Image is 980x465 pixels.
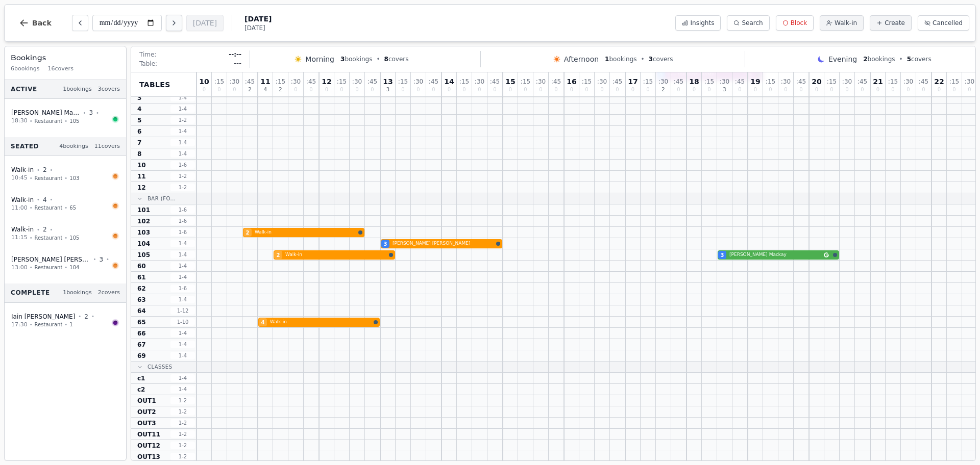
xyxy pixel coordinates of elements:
[248,87,251,92] span: 2
[30,117,33,125] span: •
[658,79,668,85] span: : 30
[554,87,557,92] span: 0
[649,56,653,63] span: 3
[828,54,857,64] span: Evening
[754,87,757,92] span: 0
[170,273,195,281] span: 1 - 4
[229,50,241,59] span: --:--
[170,251,195,259] span: 1 - 4
[89,109,93,117] span: 3
[170,352,195,359] span: 1 - 4
[824,252,829,257] svg: Google booking
[675,15,721,31] button: Insights
[766,79,775,85] span: : 15
[137,352,146,360] span: 69
[490,79,500,85] span: : 45
[98,289,120,297] span: 2 covers
[5,103,126,131] button: [PERSON_NAME] Mackay•3•18:30•Restaurant•105
[376,55,380,63] span: •
[367,79,377,85] span: : 45
[139,60,157,68] span: Table:
[416,87,420,92] span: 0
[170,161,195,169] span: 1 - 6
[781,79,791,85] span: : 30
[199,78,209,85] span: 10
[30,321,33,328] span: •
[35,264,63,271] span: Restaurant
[170,228,195,236] span: 1 - 6
[137,285,146,293] span: 62
[5,160,126,188] button: Walk-in •2•10:45•Restaurant•103
[605,56,609,63] span: 1
[63,289,92,297] span: 1 bookings
[170,105,195,113] span: 1 - 4
[270,319,372,326] span: Walk-in
[43,225,47,234] span: 2
[567,78,576,85] span: 16
[11,255,90,264] span: [PERSON_NAME] [PERSON_NAME]
[230,79,239,85] span: : 30
[64,174,67,182] span: •
[11,85,37,93] span: Active
[842,79,852,85] span: : 30
[815,87,818,92] span: 0
[137,453,160,461] span: OUT13
[43,166,47,174] span: 2
[276,79,285,85] span: : 15
[170,374,195,382] span: 1 - 4
[11,11,60,35] button: Back
[605,55,636,63] span: bookings
[11,142,39,150] span: Seated
[891,87,894,92] span: 0
[64,117,67,125] span: •
[137,419,156,427] span: OUT3
[170,419,195,427] span: 1 - 2
[94,142,120,151] span: 11 covers
[5,250,126,278] button: [PERSON_NAME] [PERSON_NAME]•3•13:00•Restaurant•104
[968,87,971,92] span: 0
[612,79,622,85] span: : 45
[5,307,126,335] button: Iain [PERSON_NAME]•2•17:30•Restaurant•1
[631,87,634,92] span: 0
[78,313,81,320] span: •
[906,87,910,92] span: 0
[35,117,63,125] span: Restaurant
[255,229,356,236] span: Walk-in
[137,397,156,405] span: OUT1
[776,15,814,31] button: Block
[888,79,898,85] span: : 15
[69,174,79,182] span: 103
[106,255,109,263] span: •
[11,225,34,234] span: Walk-in
[835,19,857,27] span: Walk-in
[139,50,156,59] span: Time:
[355,87,358,92] span: 0
[796,79,806,85] span: : 45
[582,79,592,85] span: : 15
[861,87,864,92] span: 0
[462,87,465,92] span: 0
[693,87,696,92] span: 0
[137,172,146,180] span: 11
[64,234,67,242] span: •
[137,127,141,136] span: 6
[352,79,362,85] span: : 30
[306,79,316,85] span: : 45
[170,172,195,180] span: 1 - 2
[11,264,28,272] span: 13:00
[827,79,837,85] span: : 15
[742,19,763,27] span: Search
[475,79,484,85] span: : 30
[50,196,53,203] span: •
[170,453,195,460] span: 1 - 2
[69,234,79,242] span: 105
[5,220,126,248] button: Walk-in •2•11:15•Restaurant•105
[11,53,120,63] h3: Bookings
[384,56,388,63] span: 8
[899,55,903,63] span: •
[170,150,195,158] span: 1 - 4
[246,229,250,237] span: 2
[600,87,603,92] span: 0
[907,55,932,63] span: covers
[93,255,96,263] span: •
